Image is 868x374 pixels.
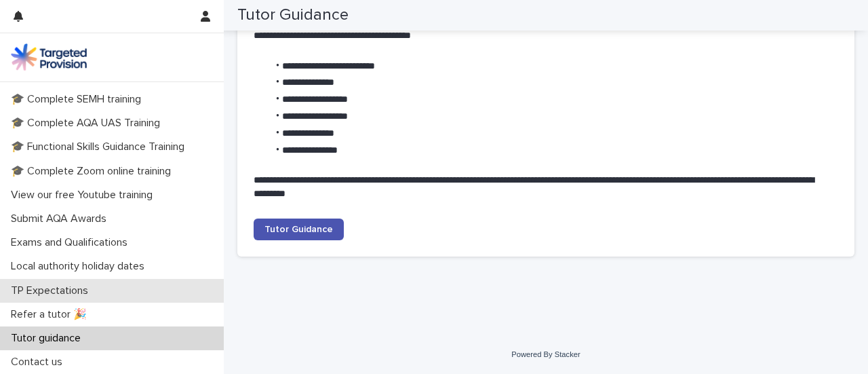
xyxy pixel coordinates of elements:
[511,350,580,358] a: Powered By Stacker
[254,219,344,240] a: Tutor Guidance
[5,189,163,202] p: View our free Youtube training
[5,165,182,178] p: 🎓 Complete Zoom online training
[5,93,152,106] p: 🎓 Complete SEMH training
[264,225,333,234] span: Tutor Guidance
[5,308,98,321] p: Refer a tutor 🎉
[5,284,99,297] p: TP Expectations
[5,260,155,273] p: Local authority holiday dates
[5,356,73,369] p: Contact us
[5,236,138,249] p: Exams and Qualifications
[5,141,195,153] p: 🎓 Functional Skills Guidance Training
[5,117,171,130] p: 🎓 Complete AQA UAS Training
[5,212,117,225] p: Submit AQA Awards
[237,5,349,25] h2: Tutor Guidance
[5,332,92,345] p: Tutor guidance
[11,43,87,71] img: M5nRWzHhSzIhMunXDL62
